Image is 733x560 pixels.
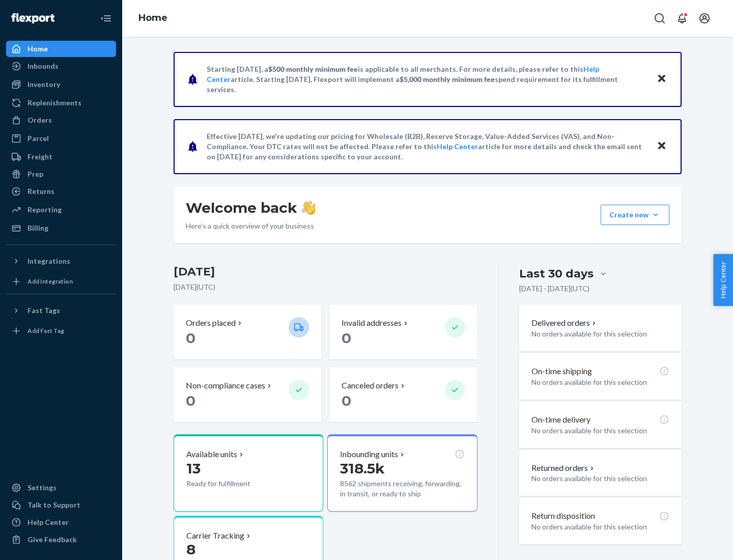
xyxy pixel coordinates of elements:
[6,323,116,339] a: Add Fast Tag
[186,541,195,558] span: 8
[27,98,81,108] div: Replenishments
[27,223,48,233] div: Billing
[531,377,669,387] p: No orders available for this selection
[207,131,647,162] p: Effective [DATE], we're updating our pricing for Wholesale (B2B), Reserve Storage, Value-Added Se...
[186,449,237,460] p: Available units
[519,284,589,294] p: [DATE] - [DATE] ( UTC )
[342,329,351,347] span: 0
[27,205,62,215] div: Reporting
[27,500,80,510] div: Talk to Support
[27,44,48,54] div: Home
[27,483,57,493] div: Settings
[6,166,116,182] a: Prep
[6,130,116,147] a: Parcel
[531,317,598,329] button: Delivered orders
[27,115,52,125] div: Orders
[6,58,116,74] a: Inbounds
[186,199,316,217] h1: Welcome back
[186,530,244,542] p: Carrier Tracking
[174,264,477,280] h3: [DATE]
[327,434,477,512] button: Inbounding units318.5k8562 shipments receiving, forwarding, in transit, or ready to ship
[6,95,116,111] a: Replenishments
[400,75,495,83] span: $5,000 monthly minimum fee
[27,305,60,316] div: Fast Tags
[6,220,116,236] a: Billing
[27,133,49,144] div: Parcel
[713,254,733,306] button: Help Center
[138,12,167,23] a: Home
[340,479,464,499] p: 8562 shipments receiving, forwarding, in transit, or ready to ship
[268,65,358,73] span: $500 monthly minimum fee
[6,112,116,128] a: Orders
[6,531,116,548] button: Give Feedback
[531,473,669,484] p: No orders available for this selection
[6,41,116,57] a: Home
[342,317,402,329] p: Invalid addresses
[186,392,195,409] span: 0
[329,368,477,422] button: Canceled orders 0
[174,305,321,359] button: Orders placed 0
[437,142,478,151] a: Help Center
[342,380,399,391] p: Canceled orders
[27,186,54,197] div: Returns
[6,514,116,530] a: Help Center
[672,8,692,29] button: Open notifications
[11,13,54,23] img: Flexport logo
[27,256,70,266] div: Integrations
[27,535,77,545] div: Give Feedback
[27,277,73,286] div: Add Integration
[186,317,236,329] p: Orders placed
[601,205,669,225] button: Create new
[531,522,669,532] p: No orders available for this selection
[342,392,351,409] span: 0
[6,497,116,513] a: Talk to Support
[27,169,43,179] div: Prep
[186,329,195,347] span: 0
[174,282,477,292] p: [DATE] ( UTC )
[531,366,592,377] p: On-time shipping
[519,266,594,282] div: Last 30 days
[6,480,116,496] a: Settings
[174,368,321,422] button: Non-compliance cases 0
[301,201,316,215] img: hand-wave emoji
[27,326,64,335] div: Add Fast Tag
[186,460,201,477] span: 13
[27,61,59,71] div: Inbounds
[96,8,116,29] button: Close Navigation
[6,253,116,269] button: Integrations
[130,4,176,33] ol: breadcrumbs
[329,305,477,359] button: Invalid addresses 0
[655,72,668,87] button: Close
[186,221,316,231] p: Here’s a quick overview of your business
[6,76,116,93] a: Inventory
[174,434,323,512] button: Available units13Ready for fulfillment
[186,380,265,391] p: Non-compliance cases
[186,479,280,489] p: Ready for fulfillment
[340,449,398,460] p: Inbounding units
[655,139,668,154] button: Close
[694,8,715,29] button: Open account menu
[6,149,116,165] a: Freight
[650,8,670,29] button: Open Search Box
[6,183,116,200] a: Returns
[27,152,52,162] div: Freight
[531,462,596,474] button: Returned orders
[531,510,595,522] p: Return disposition
[531,329,669,339] p: No orders available for this selection
[27,517,69,527] div: Help Center
[207,64,647,95] p: Starting [DATE], a is applicable to all merchants. For more details, please refer to this article...
[6,202,116,218] a: Reporting
[531,426,669,436] p: No orders available for this selection
[27,79,60,90] div: Inventory
[6,273,116,290] a: Add Integration
[531,414,590,426] p: On-time delivery
[340,460,385,477] span: 318.5k
[6,302,116,319] button: Fast Tags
